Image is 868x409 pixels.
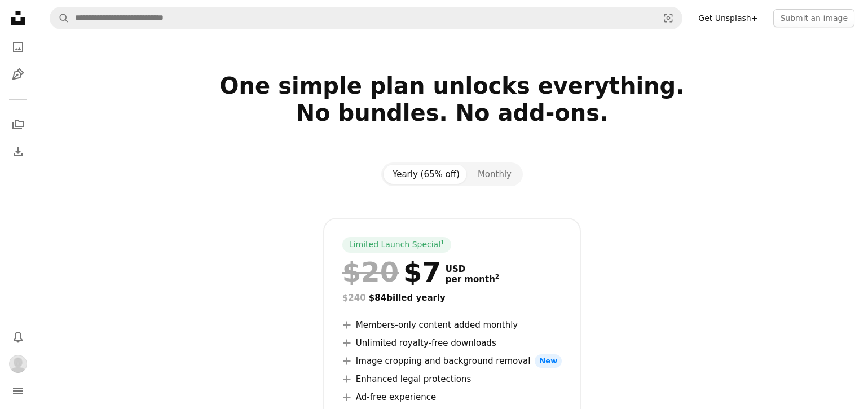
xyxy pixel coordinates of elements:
a: Download History [7,140,29,163]
button: Monthly [469,165,521,184]
button: Visual search [655,7,682,29]
span: per month [446,274,500,284]
li: Members-only content added monthly [342,318,562,332]
button: Search Unsplash [50,7,69,29]
div: Limited Launch Special [342,237,451,253]
h2: One simple plan unlocks everything. No bundles. No add-ons. [87,72,818,153]
a: 2 [493,274,502,284]
img: Avatar of user Belinda E. Oliver [9,355,27,373]
li: Image cropping and background removal [342,354,562,368]
li: Ad-free experience [342,390,562,404]
li: Unlimited royalty-free downloads [342,336,562,350]
span: $240 [342,293,366,303]
a: Collections [7,113,29,136]
a: Get Unsplash+ [691,9,764,27]
span: $20 [342,257,399,287]
sup: 2 [495,273,500,280]
sup: 1 [440,239,444,245]
a: Illustrations [7,63,29,86]
button: Yearly (65% off) [384,165,469,184]
form: Find visuals sitewide [50,7,682,29]
span: New [535,354,562,368]
a: Photos [7,36,29,59]
button: Submit an image [773,9,854,27]
div: $7 [342,257,441,287]
div: $84 billed yearly [342,291,562,305]
span: USD [446,264,500,274]
a: 1 [438,239,447,250]
a: Home — Unsplash [7,7,29,32]
li: Enhanced legal protections [342,372,562,386]
button: Profile [7,353,29,375]
button: Menu [7,380,29,402]
button: Notifications [7,326,29,348]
